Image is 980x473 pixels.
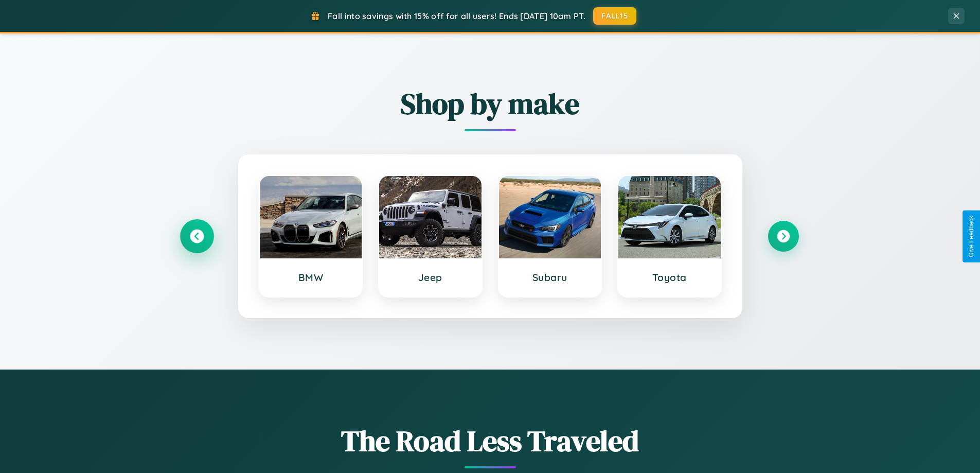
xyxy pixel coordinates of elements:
h3: Subaru [509,271,591,284]
h2: Shop by make [182,84,799,124]
h3: BMW [270,271,352,284]
h3: Toyota [629,271,710,284]
span: Fall into savings with 15% off for all users! Ends [DATE] 10am PT. [328,11,585,21]
div: Give Feedback [968,216,975,257]
button: FALL15 [593,7,636,25]
h1: The Road Less Traveled [182,421,799,461]
h3: Jeep [389,271,471,284]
